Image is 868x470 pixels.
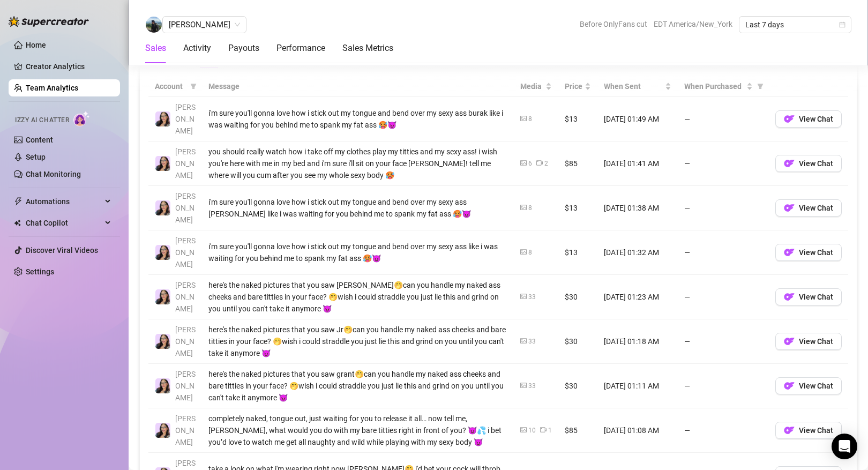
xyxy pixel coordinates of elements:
a: OFView Chat [775,251,842,259]
a: Chat Monitoring [26,170,81,178]
div: 33 [528,381,536,391]
td: — [678,408,769,453]
span: filter [188,78,199,94]
td: — [678,141,769,186]
div: Performance [276,42,325,55]
button: OFView Chat [775,288,842,305]
td: [DATE] 01:08 AM [597,408,678,453]
span: picture [520,338,527,344]
span: picture [520,249,527,255]
span: picture [520,204,527,211]
td: $13 [558,186,597,230]
div: Payouts [228,42,259,55]
img: John [146,17,162,33]
span: Izzy AI Chatter [15,115,69,125]
div: Sales [145,42,166,55]
a: Team Analytics [26,84,78,92]
div: 10 [528,426,536,436]
div: i'm sure you'll gonna love how i stick out my tongue and bend over my sexy ass [PERSON_NAME] like... [208,196,507,220]
a: Content [26,136,53,144]
span: video-camera [536,160,543,166]
img: Sami [155,378,170,393]
span: [PERSON_NAME] [175,414,196,446]
div: you should really watch how i take off my clothes play my titties and my sexy ass! i wish you're ... [208,146,507,181]
th: Message [202,76,514,97]
th: When Sent [597,76,678,97]
td: — [678,364,769,408]
td: [DATE] 01:11 AM [597,364,678,408]
img: Sami [155,200,170,215]
span: View Chat [799,337,833,346]
a: OFView Chat [775,340,842,348]
div: 6 [528,159,532,169]
td: — [678,275,769,319]
img: Sami [155,111,170,126]
button: OFView Chat [775,110,842,128]
td: [DATE] 01:18 AM [597,319,678,364]
img: OF [784,292,795,302]
img: OF [784,425,795,436]
span: EDT America/New_York [654,16,732,32]
img: OF [784,114,795,124]
a: Settings [26,267,54,276]
td: — [678,186,769,230]
a: OFView Chat [775,295,842,304]
td: — [678,319,769,364]
span: picture [520,115,527,122]
img: Sami [155,334,170,349]
td: $85 [558,141,597,186]
span: thunderbolt [14,197,23,206]
td: — [678,97,769,141]
div: 1 [548,426,552,436]
a: OFView Chat [775,117,842,126]
button: OFView Chat [775,199,842,217]
div: i'm sure you'll gonna love how i stick out my tongue and bend over my sexy ass burak like i was w... [208,107,507,131]
a: Creator Analytics [26,58,111,75]
span: video-camera [540,427,547,433]
div: Sales Metrics [342,42,393,55]
button: OFView Chat [775,422,842,439]
td: $85 [558,408,597,453]
a: Setup [26,153,46,161]
div: Activity [183,42,211,55]
div: 2 [544,159,548,169]
div: i'm sure you'll gonna love how i stick out my tongue and bend over my sexy ass like i was waiting... [208,241,507,264]
a: OFView Chat [775,206,842,215]
img: Sami [155,423,170,438]
span: [PERSON_NAME] [175,147,196,180]
td: $13 [558,230,597,275]
td: $30 [558,319,597,364]
div: completely naked, tongue out, just waiting for you to release it all… now tell me, [PERSON_NAME],... [208,413,507,448]
td: $13 [558,97,597,141]
span: picture [520,382,527,389]
span: Price [565,80,582,92]
span: [PERSON_NAME] [175,236,196,268]
a: Discover Viral Videos [26,246,98,255]
span: [PERSON_NAME] [175,370,196,402]
span: John [169,17,240,33]
span: Last 7 days [745,17,845,33]
span: filter [757,83,764,89]
th: Price [558,76,597,97]
th: When Purchased [678,76,769,97]
button: OFView Chat [775,244,842,261]
img: AI Chatter [73,111,90,126]
img: Sami [155,289,170,304]
td: [DATE] 01:38 AM [597,186,678,230]
div: 8 [528,114,532,124]
span: picture [520,160,527,166]
div: 33 [528,292,536,302]
div: 8 [528,248,532,258]
span: Before OnlyFans cut [580,16,647,32]
span: [PERSON_NAME] [175,325,196,357]
img: OF [784,203,795,213]
td: $30 [558,364,597,408]
a: Home [26,41,46,49]
img: OF [784,247,795,258]
span: Automations [26,193,102,210]
span: When Sent [604,80,663,92]
img: logo-BBDzfeDw.svg [9,16,89,27]
img: Chat Copilot [14,219,21,227]
div: here's the naked pictures that you saw [PERSON_NAME]🤭can you handle my naked ass cheeks and bare ... [208,279,507,315]
span: filter [190,83,197,89]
